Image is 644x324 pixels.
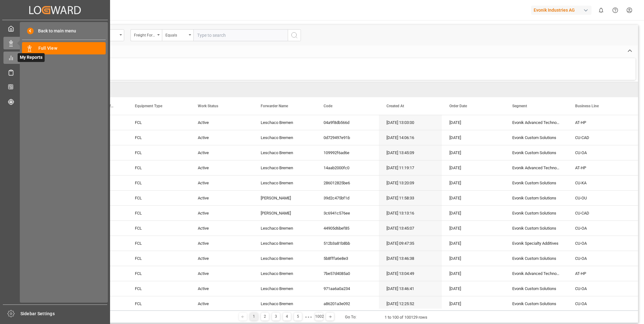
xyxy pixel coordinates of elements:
div: [DATE] [442,160,505,175]
div: FCL [127,145,190,160]
div: [DATE] [442,206,505,221]
div: 14aab2000fc0 [316,160,379,175]
div: FCL [127,191,190,205]
div: Evonik Custom Solutions [505,145,568,160]
a: Schedules [3,66,107,78]
div: AT-HP [568,160,630,175]
button: Help Center [608,3,622,17]
span: My Reports [18,53,45,62]
div: 1002 [315,313,323,321]
a: Full View [22,42,106,54]
span: Business Line [575,104,599,108]
div: Go To: [345,314,356,320]
div: Leschaco Bremen [253,236,316,251]
div: FCL [127,281,190,296]
div: 04a9f8db566d [316,115,379,130]
div: [DATE] 11:58:33 [379,191,442,205]
div: 39d2c475bf1d [316,191,379,205]
div: 7be57d4085a0 [316,266,379,281]
div: Evonik Industries AG [531,6,591,15]
div: FCL [127,221,190,236]
div: Evonik Custom Solutions [505,251,568,266]
div: 971aa6a0a234 [316,281,379,296]
div: 1 to 100 of 100129 rows [385,314,427,321]
span: Equipment Type [135,104,162,108]
div: [DATE] 09:47:35 [379,236,442,251]
div: [DATE] [442,236,505,251]
div: FCL [127,206,190,221]
div: FCL [127,266,190,281]
div: Leschaco Bremen [253,176,316,190]
div: Active [190,266,253,281]
a: Tracking [3,95,107,108]
div: Active [190,191,253,205]
div: Active [190,281,253,296]
div: Leschaco Bremen [253,266,316,281]
button: search button [288,29,301,41]
span: Code [324,104,332,108]
span: Order Date [449,104,467,108]
div: Evonik Specialty Additives [505,236,568,251]
div: Evonik Advanced Technologies [505,115,568,130]
div: [DATE] 13:46:41 [379,281,442,296]
div: FCL [127,176,190,190]
span: Forwarder Name [261,104,288,108]
div: CU-CAD [568,130,630,145]
div: ● ● ● [305,315,312,319]
div: 5b8fffa6e8e3 [316,251,379,266]
div: [DATE] 11:19:17 [379,160,442,175]
span: Created At [386,104,404,108]
div: Leschaco Bremen [253,115,316,130]
div: Active [190,176,253,190]
div: [PERSON_NAME] [253,206,316,221]
div: [DATE] [442,130,505,145]
div: Evonik Custom Solutions [505,130,568,145]
div: [DATE] 14:06:16 [379,130,442,145]
div: CU-CAD [568,206,630,221]
div: Leschaco Bremen [253,296,316,311]
div: CU-OA [568,145,630,160]
button: open menu [130,29,162,41]
div: Evonik Custom Solutions [505,206,568,221]
div: Active [190,115,253,130]
div: [DATE] [442,251,505,266]
div: FCL [127,130,190,145]
input: Type to search [193,29,288,41]
a: My Cockpit [3,22,107,35]
div: Leschaco Bremen [253,281,316,296]
div: Active [190,206,253,221]
div: a86201a3e092 [316,296,379,311]
div: Active [190,160,253,175]
button: open menu [162,29,193,41]
div: 3 [272,313,280,321]
button: Evonik Industries AG [531,4,594,16]
div: Evonik Advanced Technologies [505,160,568,175]
div: Evonik Custom Solutions [505,281,568,296]
div: Leschaco Bremen [253,221,316,236]
div: Evonik Custom Solutions [505,191,568,205]
div: [DATE] [442,145,505,160]
div: [DATE] 13:03:00 [379,115,442,130]
span: Back to main menu [34,28,76,34]
div: CU-OA [568,296,630,311]
div: Equals [165,31,187,38]
div: AT-HP [568,115,630,130]
button: show 0 new notifications [594,3,608,17]
div: [DATE] [442,296,505,311]
div: Evonik Custom Solutions [505,176,568,190]
div: Evonik Custom Solutions [505,296,568,311]
div: 286012825be6 [316,176,379,190]
div: CU-OA [568,281,630,296]
div: [DATE] [442,191,505,205]
div: Active [190,130,253,145]
div: Leschaco Bremen [253,130,316,145]
div: FCL [127,296,190,311]
div: CU-OA [568,221,630,236]
div: Leschaco Bremen [253,160,316,175]
div: CU-OA [568,251,630,266]
div: [DATE] 13:45:09 [379,145,442,160]
div: CU-OA [568,236,630,251]
div: Freight Forwarder's Reference No. [134,31,155,38]
div: FCL [127,115,190,130]
div: [DATE] 13:13:16 [379,206,442,221]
